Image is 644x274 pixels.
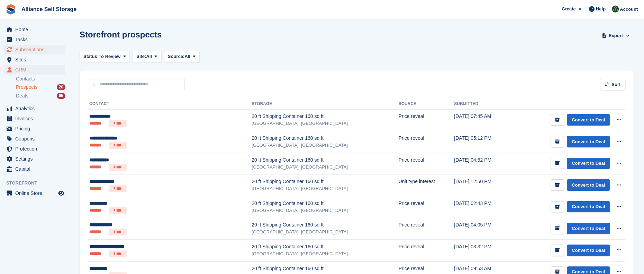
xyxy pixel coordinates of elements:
[567,114,610,126] a: Convert to Deal
[399,131,454,153] td: Price reveal
[252,113,399,120] div: 20 ft Shipping Container 160 sq ft
[609,32,623,39] span: Export
[399,109,454,131] td: Price reveal
[3,25,65,34] a: menu
[3,114,65,123] a: menu
[16,92,65,100] a: Deals 65
[15,45,57,54] span: Subscriptions
[16,84,65,91] a: Prospects 20
[15,35,57,44] span: Tasks
[80,51,130,62] button: Status: To Review
[57,84,65,90] div: 20
[3,55,65,65] a: menu
[99,53,120,60] span: To Review
[164,51,200,62] button: Source: All
[611,81,620,88] span: Sort
[15,124,57,134] span: Pricing
[15,65,57,75] span: CRM
[252,99,399,110] th: Storage
[3,65,65,75] a: menu
[454,218,511,240] td: [DATE] 04:05 PM
[600,30,631,41] button: Export
[252,221,399,229] div: 20 ft Shipping Container 160 sq ft
[454,131,511,153] td: [DATE] 05:12 PM
[15,164,57,174] span: Capital
[15,25,57,34] span: Home
[454,109,511,131] td: [DATE] 07:45 AM
[184,53,190,60] span: All
[454,240,511,262] td: [DATE] 03:32 PM
[16,93,28,99] span: Deals
[252,200,399,207] div: 20 ft Shipping Container 160 sq ft
[399,218,454,240] td: Price reveal
[6,4,16,15] img: stora-icon-8386f47178a22dfd0bd8f6a31ec36ba5ce8667c1dd55bd0f319d3a0aa187defe.svg
[454,196,511,218] td: [DATE] 02:43 PM
[57,93,65,99] div: 65
[252,243,399,250] div: 20 ft Shipping Container 160 sq ft
[562,6,575,12] span: Create
[252,156,399,164] div: 20 ft Shipping Container 160 sq ft
[454,174,511,196] td: [DATE] 12:50 PM
[567,158,610,169] a: Convert to Deal
[3,144,65,154] a: menu
[620,6,638,13] span: Account
[168,53,184,60] span: Source:
[567,201,610,213] a: Convert to Deal
[252,135,399,142] div: 20 ft Shipping Container 160 sq ft
[399,240,454,262] td: Price reveal
[252,207,399,214] div: [GEOGRAPHIC_DATA], [GEOGRAPHIC_DATA]
[252,185,399,192] div: [GEOGRAPHIC_DATA], [GEOGRAPHIC_DATA]
[15,104,57,113] span: Analytics
[612,6,619,12] img: Romilly Norton
[15,55,57,65] span: Sites
[133,51,161,62] button: Site: All
[6,180,69,187] span: Storefront
[252,265,399,272] div: 20 ft Shipping Container 160 sq ft
[399,153,454,174] td: Price reveal
[16,84,37,91] span: Prospects
[57,189,65,197] a: Preview store
[252,142,399,149] div: [GEOGRAPHIC_DATA], [GEOGRAPHIC_DATA]
[16,76,65,82] a: Contacts
[3,134,65,144] a: menu
[252,164,399,171] div: [GEOGRAPHIC_DATA], [GEOGRAPHIC_DATA]
[454,153,511,174] td: [DATE] 04:52 PM
[596,6,606,12] span: Help
[454,99,511,110] th: Submitted
[567,223,610,234] a: Convert to Deal
[3,124,65,134] a: menu
[399,174,454,196] td: Unit type interest
[252,229,399,236] div: [GEOGRAPHIC_DATA], [GEOGRAPHIC_DATA]
[3,45,65,54] a: menu
[19,3,79,15] a: Alliance Self Storage
[15,134,57,144] span: Coupons
[252,178,399,185] div: 20 ft Shipping Container 160 sq ft
[399,99,454,110] th: Source
[15,188,57,198] span: Online Store
[15,144,57,154] span: Protection
[252,250,399,257] div: [GEOGRAPHIC_DATA], [GEOGRAPHIC_DATA]
[3,164,65,174] a: menu
[252,120,399,127] div: [GEOGRAPHIC_DATA], [GEOGRAPHIC_DATA]
[15,154,57,164] span: Settings
[3,154,65,164] a: menu
[567,245,610,256] a: Convert to Deal
[146,53,152,60] span: All
[567,179,610,191] a: Convert to Deal
[88,99,252,110] th: Contact
[80,30,162,39] h1: Storefront prospects
[3,35,65,44] a: menu
[567,136,610,147] a: Convert to Deal
[136,53,146,60] span: Site:
[15,114,57,123] span: Invoices
[83,53,99,60] span: Status:
[3,188,65,198] a: menu
[3,104,65,113] a: menu
[399,196,454,218] td: Price reveal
